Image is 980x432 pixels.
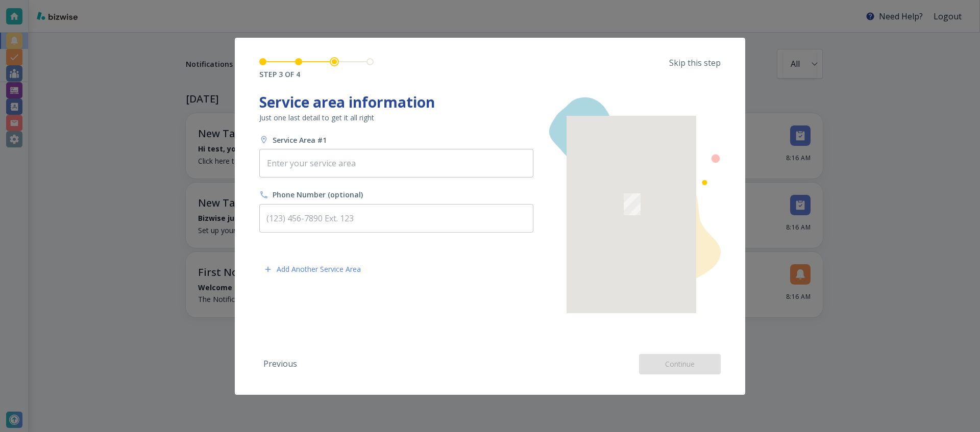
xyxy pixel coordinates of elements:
p: Just one last detail to get it all right [259,113,534,123]
button: Skip this step [665,54,725,71]
p: Previous [263,358,297,369]
p: Add Another Service Area [277,264,361,274]
input: Enter your service area [264,154,529,173]
h1: Service area information [259,91,534,113]
h6: Service Area #1 [273,135,327,145]
p: Skip this step [669,57,721,68]
h6: Phone Number (optional) [273,190,363,200]
h6: STEP 3 OF 4 [259,69,374,80]
button: Add Another Service Area [259,261,365,277]
input: (123) 456-7890 Ext. 123 [259,204,533,233]
button: Previous [259,354,301,374]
